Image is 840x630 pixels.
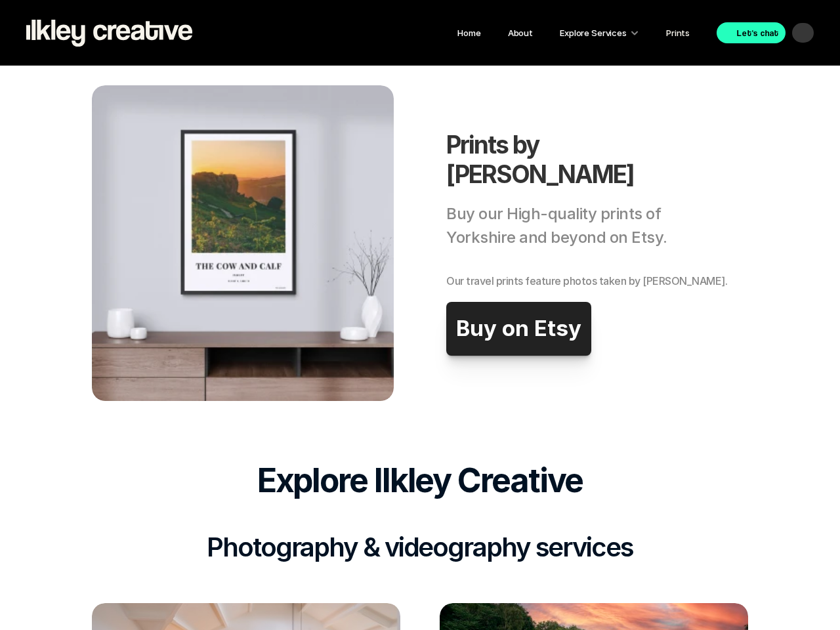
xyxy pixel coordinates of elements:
[207,461,633,563] h2: Photography & videography services
[560,24,627,41] p: Explore Services
[446,131,696,189] h1: Prints by [PERSON_NAME]
[666,28,690,38] a: Prints
[257,461,583,500] span: Explore Ilkley Creative
[508,28,533,38] a: About
[457,28,480,38] a: Home
[717,22,786,43] a: Let's chat
[446,273,742,289] h2: Our travel prints feature photos taken by [PERSON_NAME].
[446,202,742,273] h2: Buy our High-quality prints of Yorkshire and beyond on Etsy.
[737,24,779,41] p: Let's chat
[446,302,591,356] a: Buy on Etsy
[456,316,581,342] p: Buy on Etsy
